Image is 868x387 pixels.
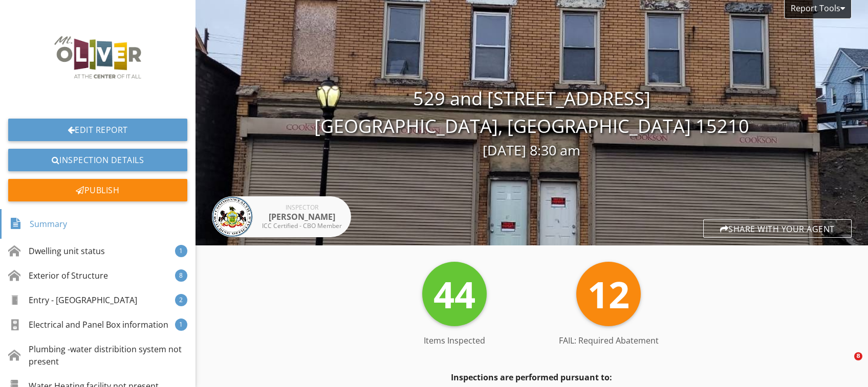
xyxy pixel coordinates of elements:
span: 44 [433,269,475,319]
div: [DATE] 8:30 am [196,140,868,161]
div: Publish [8,179,187,201]
div: Share with your agent [703,219,852,238]
div: 8 [175,269,187,282]
div: 1 [175,318,187,331]
a: Inspection Details [8,149,187,171]
a: Edit Report [8,119,187,141]
div: ICC Certified - CBO Member [261,223,343,229]
a: Inspector [PERSON_NAME] ICC Certified - CBO Member [212,196,351,237]
div: Dwelling unit status [8,245,105,257]
div: Inspector [261,204,343,211]
div: 1 [175,245,187,257]
img: cbo.jpg [212,196,253,237]
strong: Inspections are performed pursuant to: [451,372,612,383]
div: Entry - [GEOGRAPHIC_DATA] [8,294,137,306]
div: [PERSON_NAME] [261,211,343,223]
div: Exterior of Structure [8,269,108,282]
div: 2 [175,294,187,306]
span: 8 [854,352,862,360]
iframe: Intercom live chat [833,352,858,377]
div: Plumbing -water distribition system not present [8,343,187,368]
div: Electrical and Panel Box information [8,318,168,331]
img: LOGO-%20smaller.png [49,8,147,106]
div: 529 and [STREET_ADDRESS] [GEOGRAPHIC_DATA], [GEOGRAPHIC_DATA] 15210 [196,85,868,161]
div: FAIL: Required abatement [532,334,686,347]
span: 12 [588,269,630,319]
div: Items Inspected [378,334,532,347]
div: Summary [10,215,67,233]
